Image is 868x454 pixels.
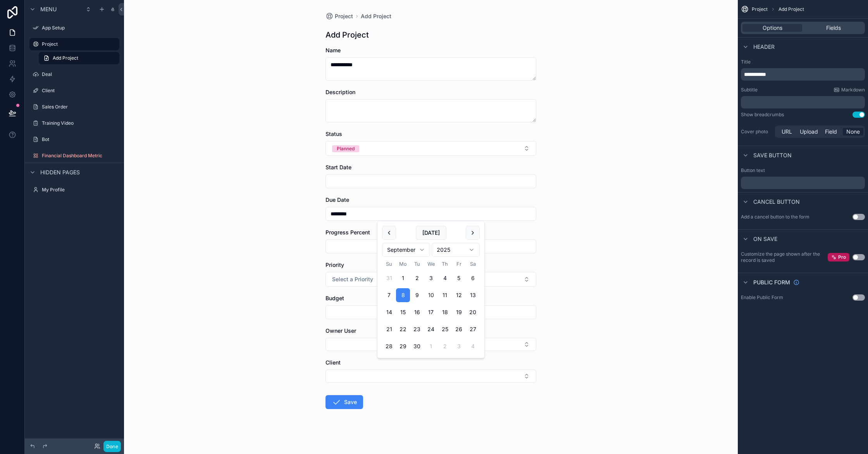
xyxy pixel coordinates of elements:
[325,12,353,20] a: Project
[741,129,772,135] label: Cover photo
[29,117,119,129] a: Training Video
[382,288,396,302] button: Sunday, September 7th, 2025
[826,24,841,32] span: Fields
[325,131,342,137] span: Status
[382,260,480,353] table: September 2025
[42,120,118,126] label: Training Video
[741,68,865,81] div: scrollable content
[325,395,363,409] button: Save
[382,339,396,353] button: Sunday, September 28th, 2025
[452,339,466,353] button: Friday, October 3rd, 2025
[42,153,118,159] label: Financial Dashboard Metric
[382,271,396,285] button: Sunday, August 31st, 2025
[438,339,452,353] button: Thursday, October 2nd, 2025
[782,128,792,136] span: URL
[741,87,758,93] label: Subtitle
[800,128,818,136] span: Upload
[841,87,865,93] span: Markdown
[438,271,452,285] button: Thursday, September 4th, 2025
[410,271,424,285] button: Tuesday, September 2nd, 2025
[325,359,341,366] span: Client
[424,260,438,268] th: Wednesday
[396,271,410,285] button: Monday, September 1st, 2025
[838,254,846,260] span: Pro
[825,128,837,136] span: Field
[466,288,480,302] button: Saturday, September 13th, 2025
[410,322,424,336] button: Tuesday, September 23rd, 2025
[466,322,480,336] button: Saturday, September 27th, 2025
[834,87,865,93] a: Markdown
[332,275,373,283] span: Select a Priority
[42,88,118,94] label: Client
[335,12,353,20] span: Project
[741,96,865,108] div: scrollable content
[741,294,783,301] div: Enable Public Form
[325,261,344,268] span: Priority
[325,295,344,301] span: Budget
[396,322,410,336] button: Monday, September 22nd, 2025
[452,322,466,336] button: Friday, September 26th, 2025
[438,288,452,302] button: Thursday, September 11th, 2025
[466,271,480,285] button: Today, Saturday, September 6th, 2025
[410,305,424,319] button: Tuesday, September 16th, 2025
[337,145,355,152] div: Planned
[753,43,775,51] span: Header
[29,38,119,50] a: Project
[382,305,396,319] button: Sunday, September 14th, 2025
[396,339,410,353] button: Monday, September 29th, 2025
[424,305,438,319] button: Wednesday, September 17th, 2025
[741,251,828,263] label: Customize the page shown after the record is saved
[42,41,115,47] label: Project
[753,235,777,243] span: On save
[778,6,804,12] span: Add Project
[325,272,536,287] button: Select Button
[29,101,119,113] a: Sales Order
[753,198,800,206] span: Cancel button
[410,260,424,268] th: Tuesday
[452,305,466,319] button: Friday, September 19th, 2025
[753,279,790,286] span: Public form
[39,52,119,64] a: Add Project
[741,177,865,189] div: scrollable content
[452,288,466,302] button: Friday, September 12th, 2025
[325,370,536,383] button: Select Button
[325,229,370,236] span: Progress Percent
[741,214,809,220] label: Add a cancel button to the form
[466,305,480,319] button: Saturday, September 20th, 2025
[438,305,452,319] button: Thursday, September 18th, 2025
[741,59,865,65] label: Title
[42,104,118,110] label: Sales Order
[40,169,80,176] span: Hidden pages
[42,25,118,31] label: App Setup
[424,339,438,353] button: Wednesday, October 1st, 2025
[29,133,119,146] a: Bot
[29,22,119,34] a: App Setup
[325,89,355,95] span: Description
[396,305,410,319] button: Monday, September 15th, 2025
[752,6,768,12] span: Project
[382,322,396,336] button: Sunday, September 21st, 2025
[438,322,452,336] button: Thursday, September 25th, 2025
[424,271,438,285] button: Wednesday, September 3rd, 2025
[361,12,391,20] span: Add Project
[42,71,118,77] label: Deal
[396,260,410,268] th: Monday
[741,112,784,118] div: Show breadcrumbs
[763,24,782,32] span: Options
[325,29,369,40] h1: Add Project
[325,327,356,334] span: Owner User
[42,136,118,143] label: Bot
[42,187,118,193] label: My Profile
[416,226,446,240] button: [DATE]
[846,128,860,136] span: None
[438,260,452,268] th: Thursday
[29,150,119,162] a: Financial Dashboard Metric
[452,271,466,285] button: Friday, September 5th, 2025
[452,260,466,268] th: Friday
[29,68,119,81] a: Deal
[103,441,121,452] button: Done
[53,55,78,61] span: Add Project
[424,288,438,302] button: Wednesday, September 10th, 2025
[410,288,424,302] button: Tuesday, September 9th, 2025
[325,47,341,53] span: Name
